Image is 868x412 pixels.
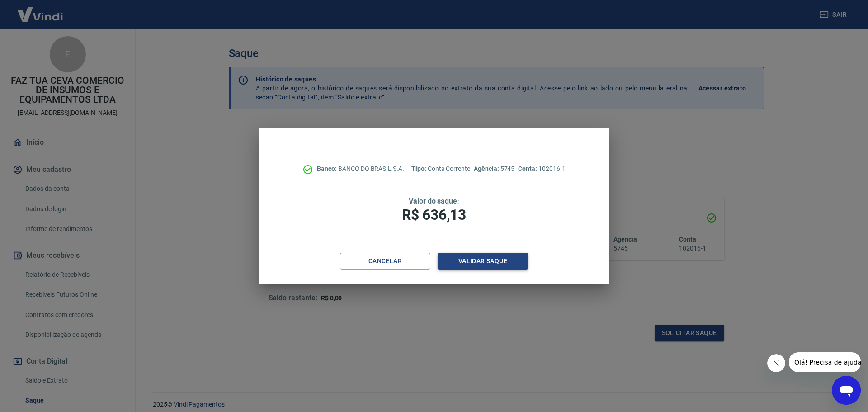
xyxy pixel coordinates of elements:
[518,164,565,174] p: 102016-1
[789,352,861,372] iframe: Mensagem da empresa
[767,354,785,372] iframe: Fechar mensagem
[409,197,459,205] span: Valor do saque:
[402,206,466,223] span: R$ 636,13
[317,164,404,174] p: BANCO DO BRASIL S.A.
[340,253,430,270] button: Cancelar
[832,376,861,405] iframe: Botão para abrir a janela de mensagens
[438,253,528,270] button: Validar saque
[5,6,76,14] span: Olá! Precisa de ajuda?
[317,165,338,172] span: Banco:
[474,164,514,174] p: 5745
[474,165,500,172] span: Agência:
[411,164,470,174] p: Conta Corrente
[411,165,428,172] span: Tipo:
[518,165,538,172] span: Conta:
